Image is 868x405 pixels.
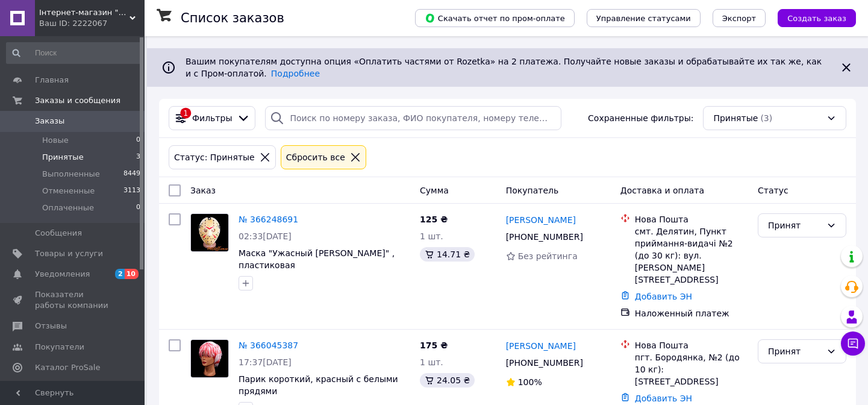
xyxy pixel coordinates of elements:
div: Ваш ID: 2222067 [39,18,145,29]
span: 10 [125,269,139,279]
span: 02:33[DATE] [239,231,292,241]
span: Сообщения [35,228,82,239]
span: 17:37[DATE] [239,357,292,367]
span: 100% [518,377,542,387]
a: Парик короткий, красный с белыми прядями [239,374,398,396]
span: Скачать отчет по пром-оплате [425,13,565,24]
span: Уведомления [35,269,90,280]
a: № 366045387 [239,341,298,350]
input: Поиск по номеру заказа, ФИО покупателя, номеру телефона, Email, номеру накладной [265,106,561,130]
span: [PHONE_NUMBER] [506,358,583,368]
span: Оплаченные [42,202,94,213]
span: 2 [115,269,125,279]
span: Заказы [35,116,64,127]
span: Каталог ProSale [35,362,100,373]
span: Отзывы [35,321,67,331]
div: Принят [768,219,822,232]
span: Статус [758,186,788,195]
span: Новые [42,135,69,146]
a: Создать заказ [766,13,856,22]
div: Статус: Принятые [172,151,257,164]
span: Покупатели [35,342,84,353]
div: Нова Пошта [635,213,748,225]
span: Сохраненные фильтры: [588,112,693,124]
div: Сбросить все [284,151,348,164]
div: смт. Делятин, Пункт приймання-видачі №2 (до 30 кг): вул. [PERSON_NAME][STREET_ADDRESS] [635,225,748,286]
span: Принятые [713,112,758,124]
div: Нова Пошта [635,339,748,351]
span: Доставка и оплата [620,186,704,195]
span: Принятые [42,152,84,163]
span: 1 шт. [420,231,443,241]
a: Подробнее [271,69,320,78]
button: Экспорт [713,9,766,27]
span: 125 ₴ [420,215,448,224]
span: Выполненные [42,169,100,180]
button: Чат с покупателем [841,331,865,356]
span: Создать заказ [787,14,846,23]
button: Скачать отчет по пром-оплате [415,9,575,27]
button: Управление статусами [587,9,701,27]
span: 175 ₴ [420,341,448,350]
span: Інтернет-магазин "Карнавал" [39,7,130,18]
span: Сумма [420,186,449,195]
div: 14.71 ₴ [420,247,475,262]
span: Покупатель [506,186,559,195]
h1: Список заказов [181,11,284,25]
span: Вашим покупателям доступна опция «Оплатить частями от Rozetka» на 2 платежа. Получайте новые зака... [186,57,822,78]
span: Без рейтинга [518,251,578,261]
div: Наложенный платеж [635,307,748,319]
span: [PHONE_NUMBER] [506,232,583,242]
a: [PERSON_NAME] [506,340,576,352]
a: Маска "Ужасный [PERSON_NAME]" , пластиковая [239,248,395,270]
span: 1 шт. [420,357,443,367]
input: Поиск [6,42,142,64]
span: Фильтры [192,112,232,124]
a: Фото товару [190,339,229,378]
span: Показатели работы компании [35,289,111,311]
div: 24.05 ₴ [420,373,475,388]
button: Создать заказ [778,9,856,27]
span: 3 [136,152,140,163]
div: Принят [768,345,822,358]
span: 0 [136,135,140,146]
span: Отмененные [42,186,95,196]
span: Заказы и сообщения [35,95,120,106]
div: пгт. Бородянка, №2 (до 10 кг): [STREET_ADDRESS] [635,351,748,388]
span: 3113 [123,186,140,196]
span: (3) [760,113,772,123]
span: Экспорт [722,14,756,23]
a: № 366248691 [239,215,298,224]
span: Управление статусами [596,14,691,23]
a: Добавить ЭН [635,394,692,403]
span: 0 [136,202,140,213]
img: Фото товару [191,214,228,251]
span: 8449 [123,169,140,180]
span: Заказ [190,186,216,195]
a: Фото товару [190,213,229,252]
img: Фото товару [191,340,228,377]
span: Товары и услуги [35,248,103,259]
span: Главная [35,75,69,86]
a: [PERSON_NAME] [506,214,576,226]
a: Добавить ЭН [635,292,692,301]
